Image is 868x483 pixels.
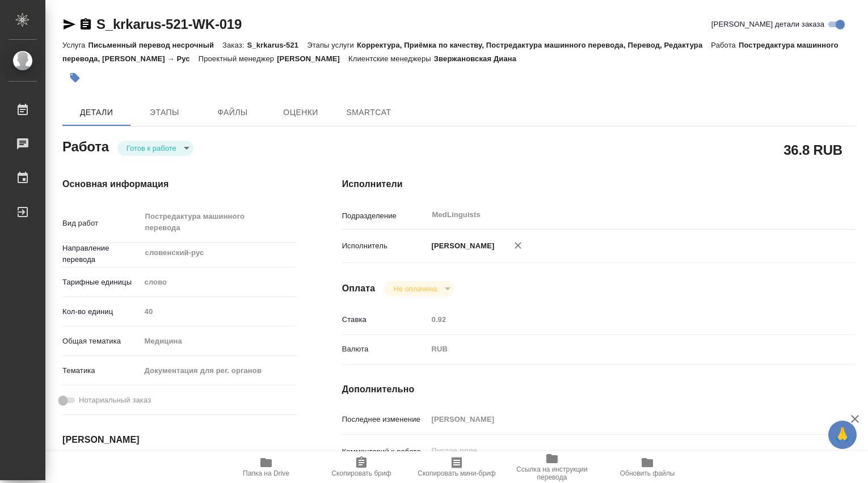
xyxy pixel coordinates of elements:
div: RUB [428,340,813,359]
button: Не оплачена [390,284,440,294]
p: Тарифные единицы [62,277,141,288]
h4: Оплата [342,282,376,295]
p: Проектный менеджер [199,54,277,63]
input: Пустое поле [428,411,813,427]
span: Оценки [273,105,328,120]
p: Заказ: [222,41,247,49]
p: Последнее изменение [342,414,428,425]
span: Обновить файлы [620,469,675,477]
p: Направление перевода [62,243,141,265]
div: Медицина [141,332,297,351]
div: Готов к работе [117,141,193,156]
span: Папка на Drive [243,469,289,477]
p: Вид работ [62,218,141,229]
button: Обновить файлы [600,451,695,483]
button: Скопировать мини-бриф [409,451,504,483]
p: Письменный перевод несрочный [88,41,222,49]
button: Готов к работе [123,143,180,153]
input: Пустое поле [141,303,297,320]
button: Добавить тэг [62,65,87,90]
span: Скопировать мини-бриф [418,469,495,477]
span: Скопировать бриф [331,469,391,477]
span: Детали [69,105,124,120]
p: Исполнитель [342,240,428,252]
span: Ссылка на инструкции перевода [511,465,593,481]
p: Комментарий к работе [342,446,428,457]
span: SmartCat [342,105,396,120]
h4: Исполнители [342,177,856,191]
p: S_krkarus-521 [247,41,307,49]
a: S_krkarus-521-WK-019 [96,16,242,32]
p: Работа [711,41,739,49]
p: Этапы услуги [307,41,357,49]
span: Файлы [205,105,260,120]
p: [PERSON_NAME] [277,54,348,63]
p: Тематика [62,365,141,376]
span: 🙏 [833,423,852,447]
h4: Основная информация [62,177,297,191]
button: Папка на Drive [218,451,314,483]
button: Скопировать ссылку для ЯМессенджера [62,18,76,31]
p: Клиентские менеджеры [348,54,434,63]
p: Корректура, Приёмка по качеству, Постредактура машинного перевода, Перевод, Редактура [357,41,711,49]
p: Кол-во единиц [62,306,141,317]
button: Скопировать бриф [314,451,409,483]
p: Подразделение [342,210,428,222]
p: Звержановская Диана [434,54,525,63]
div: слово [141,273,297,292]
p: Услуга [62,41,88,49]
p: Общая тематика [62,336,141,347]
div: Готов к работе [384,281,454,296]
p: Валюта [342,344,428,355]
h4: Дополнительно [342,383,856,396]
p: [PERSON_NAME] [428,240,495,252]
input: Пустое поле [428,311,813,328]
span: [PERSON_NAME] детали заказа [711,19,824,30]
button: Ссылка на инструкции перевода [504,451,600,483]
div: Документация для рег. органов [141,361,297,380]
button: 🙏 [828,421,857,449]
span: Этапы [137,105,192,120]
button: Скопировать ссылку [79,18,92,31]
p: Ставка [342,314,428,325]
h2: Работа [62,135,109,156]
button: Удалить исполнителя [505,233,530,258]
h4: [PERSON_NAME] [62,433,297,447]
span: Нотариальный заказ [79,395,151,406]
h2: 36.8 RUB [783,140,842,159]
